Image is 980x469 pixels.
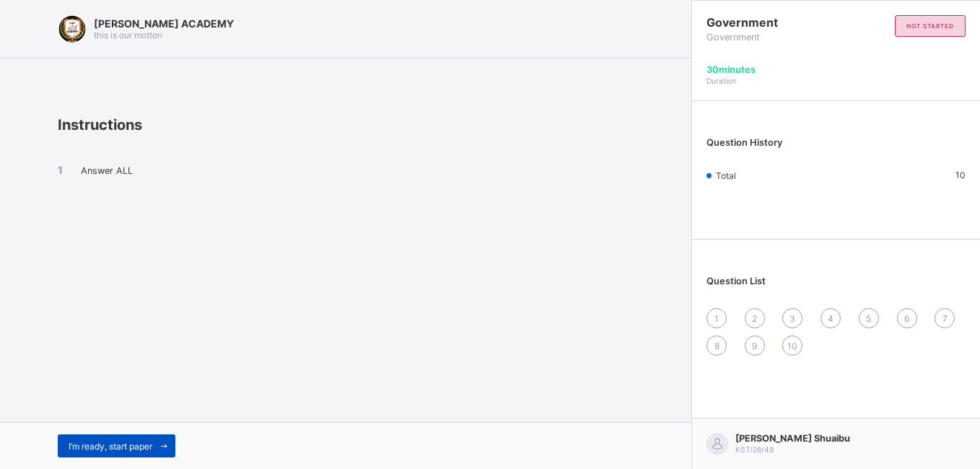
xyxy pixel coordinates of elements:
span: Question History [706,137,782,148]
span: [PERSON_NAME] ACADEMY [94,17,234,30]
span: 6 [904,313,909,324]
span: Total [716,170,736,181]
span: 9 [752,341,757,351]
span: 30 minutes [706,64,756,75]
span: this is our motton [94,30,162,40]
span: [PERSON_NAME] Shuaibu [735,433,850,444]
span: Duration [706,76,736,85]
span: Government [706,15,836,30]
span: 10 [787,341,797,351]
span: 2 [752,313,757,324]
span: Instructions [58,116,142,133]
span: 10 [955,170,966,180]
span: 3 [789,313,795,324]
span: 8 [714,341,719,351]
span: I’m ready, start paper [69,441,152,452]
span: 5 [866,313,871,324]
span: 7 [942,313,948,324]
span: Answer ALL [81,165,133,176]
span: 4 [828,313,834,324]
span: Government [706,32,836,43]
span: 1 [714,313,719,324]
span: KST/28/49 [735,445,774,454]
span: Question List [706,276,766,286]
span: not started [906,22,954,30]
